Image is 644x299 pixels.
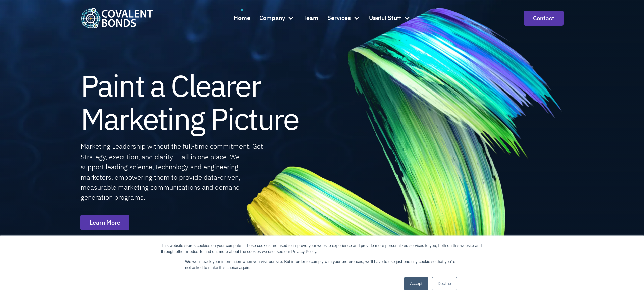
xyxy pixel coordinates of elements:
div: Marketing Leadership without the full-time commitment. Get Strategy, execution, and clarity — all... [80,141,264,202]
div: Useful Stuff [369,9,410,27]
a: Accept [404,277,428,290]
a: Decline [432,277,457,290]
div: Services [327,13,351,23]
div: Company [259,13,285,23]
div: Home [234,13,250,23]
a: contact [524,11,563,26]
h1: Paint a Clearer Marketing Picture [80,69,299,135]
a: Home [234,9,250,27]
img: Covalent Bonds White / Teal Logo [80,8,153,28]
div: Company [259,9,294,27]
a: home [80,8,153,28]
p: We won't track your information when you visit our site. But in order to comply with your prefere... [185,259,459,271]
div: This website stores cookies on your computer. These cookies are used to improve your website expe... [161,243,483,255]
div: Services [327,9,360,27]
div: Useful Stuff [369,13,401,23]
a: Team [303,9,318,27]
div: Team [303,13,318,23]
a: Learn More [80,215,129,230]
